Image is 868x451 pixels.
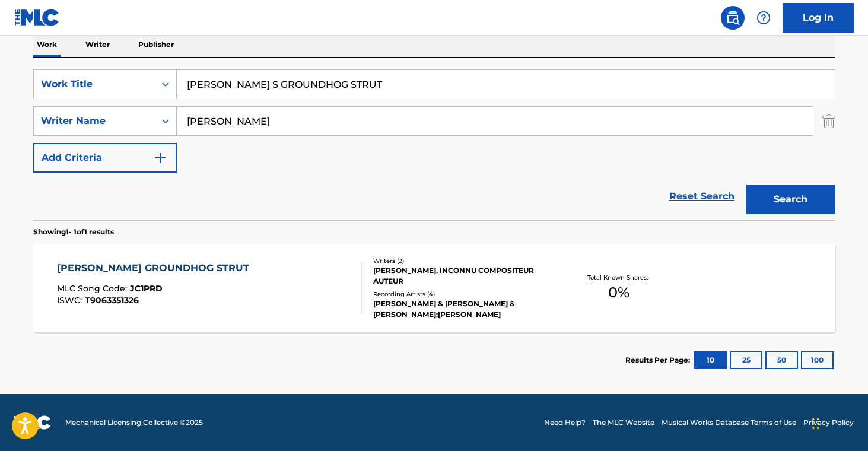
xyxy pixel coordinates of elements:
p: Showing 1 - 1 of 1 results [33,227,114,237]
p: Results Per Page: [625,355,693,366]
a: Public Search [721,6,745,30]
button: 10 [694,351,727,369]
a: [PERSON_NAME] GROUNDHOG STRUTMLC Song Code:JC1PRDISWC:T9063351326Writers (2)[PERSON_NAME], INCONN... [33,243,835,332]
button: Add Criteria [33,143,177,173]
img: logo [14,415,51,430]
span: T9063351326 [85,295,139,306]
button: 100 [801,351,834,369]
a: Need Help? [544,417,586,428]
div: Writers ( 2 ) [373,256,552,265]
a: Privacy Policy [803,417,854,428]
div: [PERSON_NAME], INCONNU COMPOSITEUR AUTEUR [373,265,552,287]
div: [PERSON_NAME] & [PERSON_NAME] & [PERSON_NAME];[PERSON_NAME] [373,298,552,320]
img: 9d2ae6d4665cec9f34b9.svg [153,151,167,165]
p: Writer [82,32,113,57]
button: 25 [730,351,762,369]
button: Search [746,185,835,214]
a: Log In [783,3,854,33]
form: Search Form [33,69,835,220]
div: Recording Artists ( 4 ) [373,290,552,298]
img: MLC Logo [14,9,60,26]
a: The MLC Website [593,417,654,428]
p: Total Known Shares: [587,273,651,282]
iframe: Chat Widget [809,394,868,451]
span: ISWC : [57,295,85,306]
img: search [726,11,740,25]
a: Reset Search [663,183,740,209]
span: 0 % [608,282,629,303]
div: Writer Name [41,114,148,128]
div: Help [752,6,775,30]
p: Publisher [135,32,177,57]
img: Delete Criterion [822,106,835,136]
div: Drag [812,406,819,442]
a: Musical Works Database Terms of Use [662,417,796,428]
span: Mechanical Licensing Collective © 2025 [65,417,203,428]
p: Work [33,32,61,57]
div: Work Title [41,77,148,91]
img: help [756,11,771,25]
span: JC1PRD [130,283,163,294]
button: 50 [765,351,798,369]
div: [PERSON_NAME] GROUNDHOG STRUT [57,261,255,275]
span: MLC Song Code : [57,283,130,294]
